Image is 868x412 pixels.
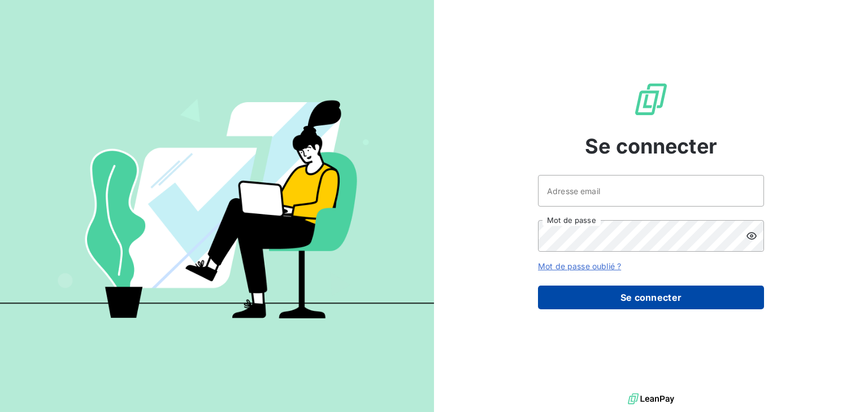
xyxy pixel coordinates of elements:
input: placeholder [538,175,764,207]
button: Se connecter [538,286,764,309]
img: logo [628,391,674,407]
span: Se connecter [585,131,717,161]
img: Logo LeanPay [633,81,669,117]
a: Mot de passe oublié ? [538,261,621,271]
